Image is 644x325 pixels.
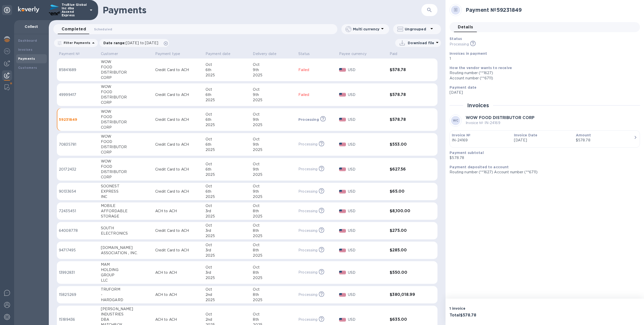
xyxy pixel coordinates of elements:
[101,297,151,303] div: HARDGARD
[18,48,32,51] b: Invoices
[59,292,97,297] p: 15825269
[101,267,151,273] div: HOLDING
[298,317,317,322] p: Processing
[206,184,249,189] div: Oct
[206,287,249,292] div: Oct
[101,139,151,144] div: FOOD
[450,313,543,318] h3: Total $578.78
[101,278,151,283] div: LLC
[155,51,180,57] p: Payment type
[155,208,202,214] p: ACH to ACH
[206,67,249,73] div: 6th
[155,167,202,172] p: Credit Card to ACH
[253,312,294,317] div: Oct
[206,214,249,219] div: 2025
[101,70,151,75] div: DISTRIBUTOR
[390,117,425,122] h3: $578.78
[155,117,202,122] p: Credit Card to ACH
[206,97,249,103] div: 2025
[101,175,151,180] div: CORP
[206,189,249,194] div: 6th
[155,270,202,275] p: ACH to ACH
[339,51,373,57] span: Payee currency
[390,142,425,147] h3: $553.00
[450,42,469,47] p: Processing
[339,93,346,96] img: USD
[450,155,636,160] p: $578.78
[59,189,97,194] p: 90133654
[103,40,161,45] p: Date range :
[339,229,346,233] img: USD
[206,147,249,152] div: 2025
[253,73,294,78] div: 2025
[253,161,294,167] div: Oct
[101,184,151,189] div: SOONEST
[206,270,249,275] div: 3rd
[466,120,535,126] p: Invoice № IN-24169
[390,51,397,57] p: Paid
[101,214,151,219] div: STORAGE
[101,245,151,250] div: [DOMAIN_NAME]
[59,317,97,322] p: 15189436
[253,189,294,194] div: 9th
[101,144,151,150] div: DISTRIBUTOR
[348,270,386,275] p: USD
[390,68,425,72] h3: $578.78
[206,223,249,228] div: Oct
[101,120,151,125] div: DISTRIBUTOR
[101,203,151,208] div: MOBILE
[253,117,294,122] div: 9th
[101,194,151,199] div: INC
[348,248,386,253] p: USD
[339,51,367,57] p: Payee currency
[206,242,249,248] div: Oct
[339,271,346,274] img: USD
[101,75,151,80] div: CORP
[206,248,249,253] div: 3rd
[206,167,249,172] div: 6th
[298,92,335,97] p: Failed
[450,56,636,61] p: 1
[253,92,294,97] div: 9th
[450,85,476,89] b: Payment date
[155,248,202,253] p: Credit Card to ACH
[348,189,386,194] p: USD
[298,208,317,214] p: Processing
[101,109,151,114] div: WOW
[253,167,294,172] div: 9th
[253,62,294,67] div: Oct
[390,228,425,233] h3: $275.00
[59,248,97,253] p: 94717495
[101,159,151,164] div: WOW
[62,41,90,45] p: Filter Payments
[450,76,636,81] div: Account number (**6711)
[450,90,636,95] p: [DATE]
[101,208,151,214] div: AFFORDABLE
[450,51,487,56] b: Invoices in payment
[348,228,386,233] p: USD
[206,312,249,317] div: Oct
[298,51,316,57] span: Status
[155,189,202,194] p: Credit Card to ACH
[339,209,346,213] img: USD
[298,67,335,73] p: Failed
[253,137,294,142] div: Oct
[101,312,151,317] div: INDUSTRIES
[206,228,249,233] div: 3rd
[253,51,283,57] span: Delivery date
[59,167,97,172] p: 20172432
[101,226,151,231] div: SOUTH
[450,170,636,175] p: Routing number (**1627) Account number (**6711)
[466,115,535,120] b: WOW FOOD DISTRIBUTOR CORP
[206,233,249,239] div: 2025
[450,165,509,169] b: Payment deposited to account
[298,292,317,297] p: Processing
[390,248,425,253] h3: $285.00
[101,51,125,57] span: Customer
[253,214,294,219] div: 2025
[126,41,158,45] span: [DATE] to [DATE]
[390,189,425,194] h3: $65.00
[298,228,317,233] p: Processing
[339,118,346,121] img: USD
[101,231,151,236] div: ELECTRONICS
